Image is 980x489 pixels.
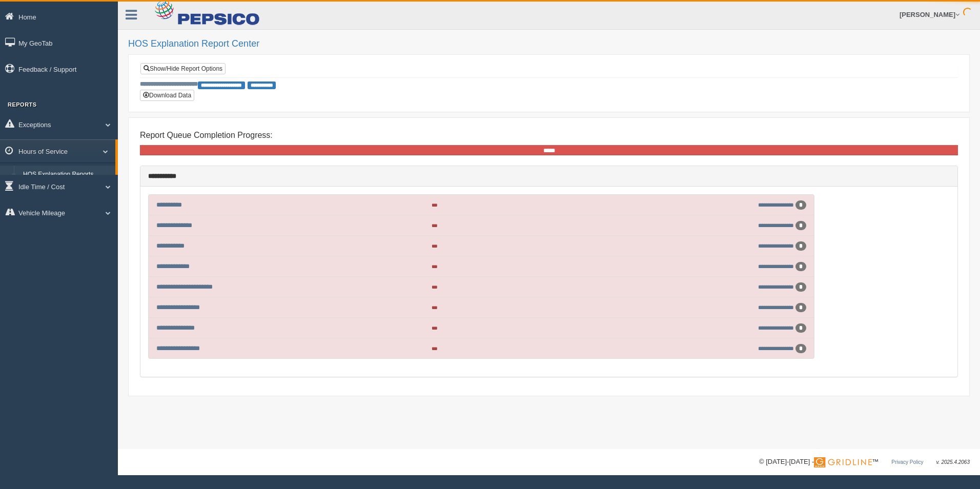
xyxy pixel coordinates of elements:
button: Download Data [140,90,194,101]
a: HOS Explanation Reports [18,166,115,184]
a: Privacy Policy [891,459,923,465]
img: Gridline [814,457,872,467]
h4: Report Queue Completion Progress: [140,131,958,140]
a: Show/Hide Report Options [140,63,226,74]
h2: HOS Explanation Report Center [128,39,970,49]
span: v. 2025.4.2063 [936,459,970,465]
div: © [DATE]-[DATE] - ™ [759,457,970,467]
